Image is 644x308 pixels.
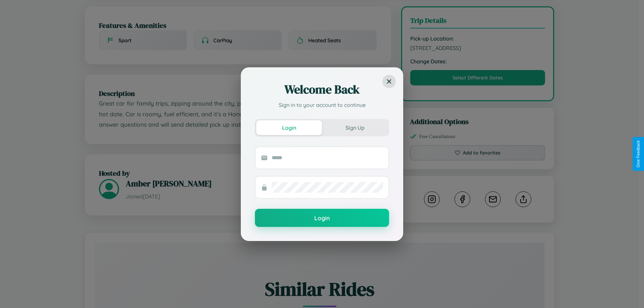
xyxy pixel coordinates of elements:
button: Login [255,209,389,227]
p: Sign in to your account to continue [255,101,389,109]
h2: Welcome Back [255,81,389,98]
button: Login [256,120,322,135]
button: Sign Up [322,120,388,135]
div: Give Feedback [636,140,641,168]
